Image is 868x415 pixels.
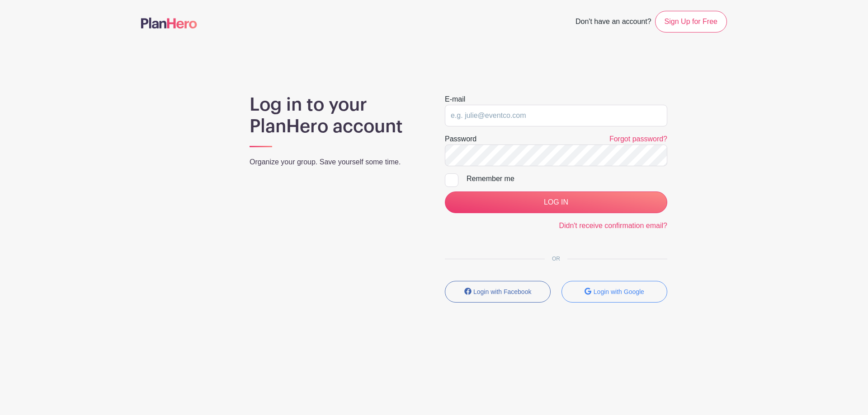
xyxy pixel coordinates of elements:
[473,288,531,295] small: Login with Facebook
[250,157,423,168] p: Organize your group. Save yourself some time.
[467,173,667,184] div: Remember me
[655,11,727,33] a: Sign Up for Free
[445,94,465,105] label: E-mail
[545,256,567,262] span: OR
[559,222,667,229] a: Didn't receive confirmation email?
[445,281,551,303] button: Login with Facebook
[445,105,667,126] input: e.g. julie@eventco.com
[141,18,197,28] img: logo-507f7623f17ff9eddc593b1ce0a138ce2505c220e1c5a4e2b4648c50719b7d32.svg
[576,13,651,33] span: Don't have an account?
[250,94,423,137] h1: Log in to your PlanHero account
[561,281,667,303] button: Login with Google
[445,134,476,145] label: Password
[609,135,667,143] a: Forgot password?
[445,191,667,213] input: LOG IN
[594,288,644,295] small: Login with Google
